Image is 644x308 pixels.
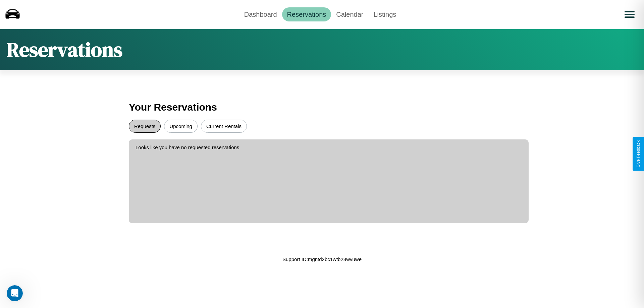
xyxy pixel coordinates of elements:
[239,7,282,21] a: Dashboard
[282,7,331,21] a: Reservations
[368,7,401,21] a: Listings
[331,7,368,21] a: Calendar
[164,120,198,133] button: Upcoming
[7,36,122,63] h1: Reservations
[282,255,362,264] p: Support ID: mgntd2bc1wtb28wvuwe
[129,98,515,116] h3: Your Reservations
[620,5,639,24] button: Open menu
[7,285,23,301] iframe: Intercom live chat
[201,120,247,133] button: Current Rentals
[136,143,522,152] p: Looks like you have no requested reservations
[129,120,161,133] button: Requests
[636,140,641,168] div: Give Feedback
